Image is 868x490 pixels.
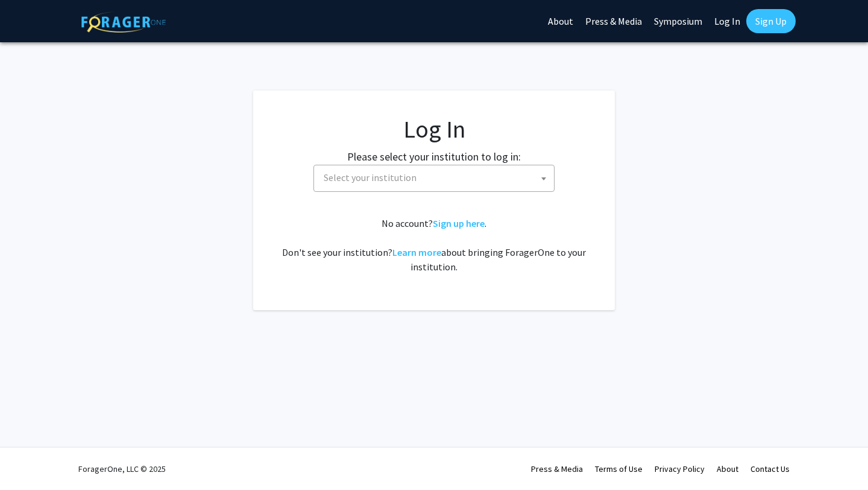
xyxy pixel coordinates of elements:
[746,9,796,33] a: Sign Up
[750,463,790,474] a: Contact Us
[595,463,643,474] a: Terms of Use
[319,165,554,190] span: Select your institution
[277,216,591,274] div: No account? . Don't see your institution? about bringing ForagerOne to your institution.
[392,246,441,258] a: Learn more about bringing ForagerOne to your institution
[347,148,521,165] label: Please select your institution to log in:
[433,217,485,229] a: Sign up here
[655,463,705,474] a: Privacy Policy
[277,115,591,144] h1: Log In
[717,463,738,474] a: About
[81,11,166,33] img: ForagerOne Logo
[324,171,417,183] span: Select your institution
[78,448,166,490] div: ForagerOne, LLC © 2025
[531,463,583,474] a: Press & Media
[313,165,555,192] span: Select your institution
